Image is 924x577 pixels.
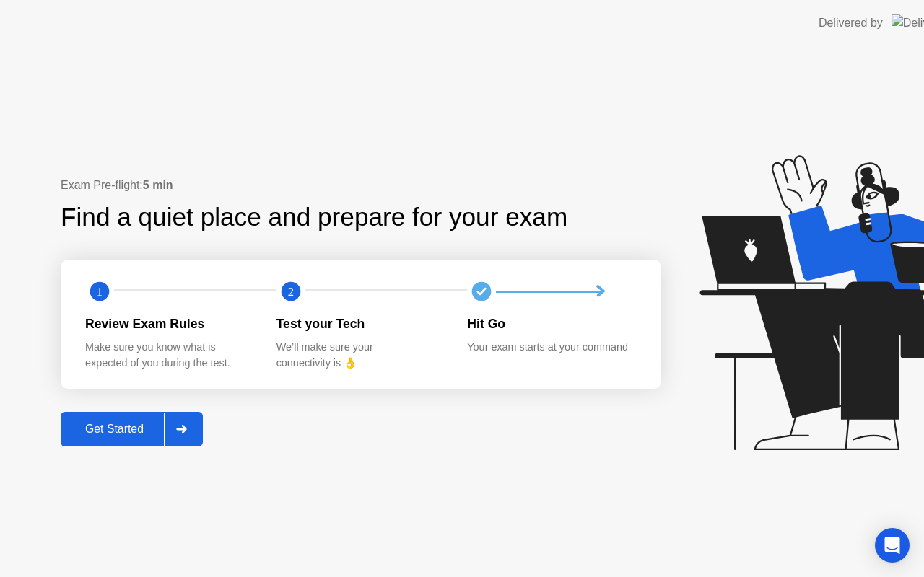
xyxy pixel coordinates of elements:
[276,340,445,371] div: We’ll make sure your connectivity is 👌
[85,340,253,371] div: Make sure you know what is expected of you during the test.
[61,412,203,446] button: Get Started
[85,314,253,333] div: Review Exam Rules
[97,285,103,299] text: 1
[65,423,164,436] div: Get Started
[276,314,445,333] div: Test your Tech
[288,285,294,299] text: 2
[143,179,173,191] b: 5 min
[61,198,570,237] div: Find a quiet place and prepare for your exam
[467,314,635,333] div: Hit Go
[875,528,910,563] div: Open Intercom Messenger
[467,340,635,356] div: Your exam starts at your command
[61,177,661,194] div: Exam Pre-flight:
[819,14,883,32] div: Delivered by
